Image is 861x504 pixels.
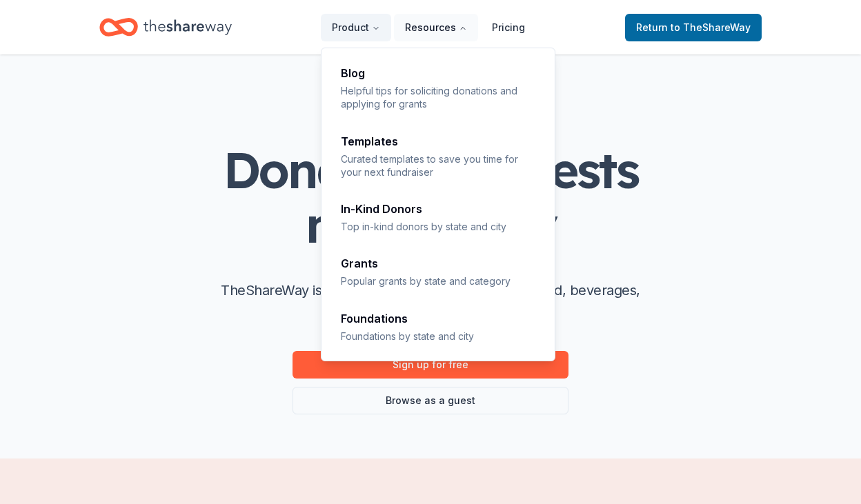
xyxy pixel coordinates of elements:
h1: Donation requests made [155,143,706,252]
p: Foundations by state and city [341,330,537,343]
a: In-Kind DonorsTop in-kind donors by state and city [333,195,545,241]
p: Helpful tips for soliciting donations and applying for grants [341,84,537,111]
div: Grants [341,258,537,269]
a: FoundationsFoundations by state and city [333,305,545,351]
a: TemplatesCurated templates to save you time for your next fundraiser [333,128,545,188]
p: TheShareWay is a directory of companies offering food, beverages, auction and raffle items, and m... [210,279,651,323]
a: GrantsPopular grants by state and category [333,250,545,296]
button: Product [321,14,391,41]
p: Curated templates to save you time for your next fundraiser [341,152,537,179]
a: Sign up for free [293,351,568,379]
span: to TheShareWay [671,21,751,33]
button: Resources [394,14,478,41]
span: Return [636,19,751,36]
a: Returnto TheShareWay [625,14,762,41]
a: Home [99,11,232,43]
a: BlogHelpful tips for soliciting donations and applying for grants [333,59,545,119]
div: Blog [341,68,537,79]
p: Top in-kind donors by state and city [341,220,537,233]
a: Browse as a guest [293,387,568,414]
div: Foundations [341,313,537,324]
div: In-Kind Donors [341,203,537,214]
nav: Main [321,11,536,43]
div: Resources [321,48,556,362]
p: Popular grants by state and category [341,274,537,288]
div: Templates [341,136,537,147]
a: Pricing [481,14,536,41]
